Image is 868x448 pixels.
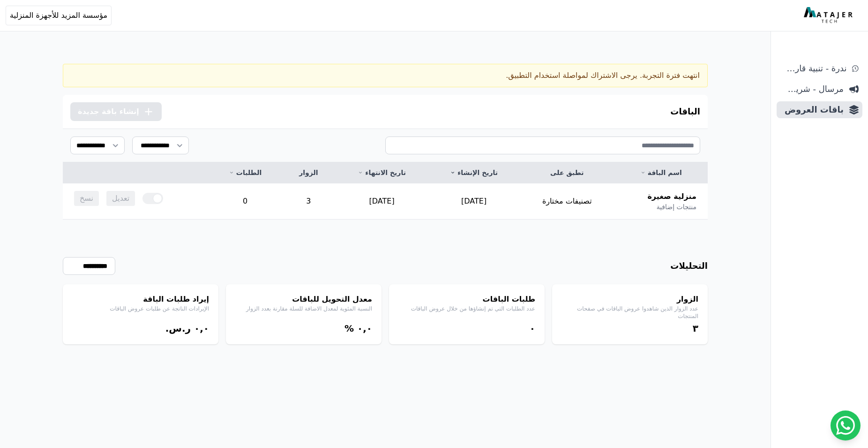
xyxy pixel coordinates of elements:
[235,294,372,305] h4: معدل التحويل للباقات
[336,183,428,220] td: [DATE]
[780,83,844,96] span: مرسال - شريط دعاية
[220,168,270,177] a: الطلبات
[780,103,844,116] span: باقات العروض
[439,168,509,177] a: تاريخ الإنشاء
[357,323,372,334] bdi: ۰,۰
[625,168,696,177] a: اسم الباقة
[561,322,698,335] div: ۳
[106,191,135,206] span: تعديل
[428,183,520,220] td: [DATE]
[6,6,112,25] button: مؤسسة المزيد للأجهزة المنزلية
[282,183,336,220] td: 3
[74,191,99,206] span: نسخ
[398,322,535,335] div: ۰
[561,305,698,320] p: عدد الزوار الذين شاهدوا عروض الباقات في صفحات المنتجات
[10,10,107,21] span: مؤسسة المزيد للأجهزة المنزلية
[165,323,191,334] span: ر.س.
[235,305,372,312] p: النسبة المئوية لمعدل الاضافة للسلة مقارنة بعدد الزوار
[398,294,535,305] h4: طلبات الباقات
[194,323,209,334] bdi: ۰,۰
[344,323,354,334] span: %
[520,162,614,183] th: تطبق على
[520,183,614,220] td: تصنيفات مختارة
[78,106,139,117] span: إنشاء باقة جديدة
[561,294,698,305] h4: الزوار
[282,162,336,183] th: الزوار
[670,105,700,118] h3: الباقات
[398,305,535,312] p: عدد الطلبات التي تم إنشاؤها من خلال عروض الباقات
[657,202,696,212] span: منتجات إضافية
[70,102,162,121] button: إنشاء باقة جديدة
[209,183,282,220] td: 0
[72,294,209,305] h4: إيراد طلبات الباقة
[63,64,708,87] div: انتهت فترة التجربة. يرجى الاشتراك لمواصلة استخدام التطبيق.
[347,168,417,177] a: تاريخ الانتهاء
[647,191,696,202] span: منزلية صغيرة
[670,259,708,273] h3: التحليلات
[780,62,846,75] span: ندرة - تنبية قارب علي النفاذ
[804,7,855,24] img: MatajerTech Logo
[72,305,209,312] p: الإيرادات الناتجة عن طلبات عروض الباقات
